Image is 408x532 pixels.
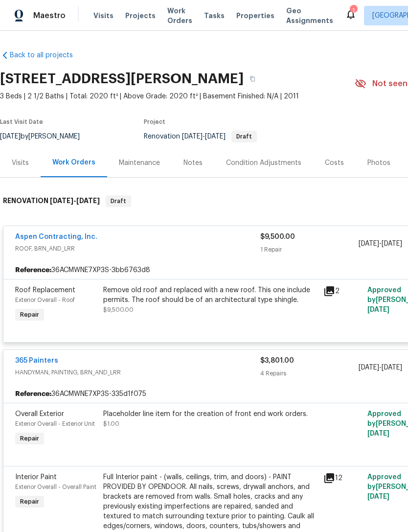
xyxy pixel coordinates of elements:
[359,363,402,372] span: -
[16,310,43,320] span: Repair
[144,133,257,140] span: Renovation
[367,430,389,437] span: [DATE]
[382,364,402,371] span: [DATE]
[367,158,390,168] div: Photos
[119,158,160,168] div: Maintenance
[33,11,66,21] span: Maestro
[182,133,203,140] span: [DATE]
[15,411,64,417] span: Overall Exterior
[15,389,51,399] b: Reference:
[260,233,295,240] span: $9,500.00
[15,265,51,275] b: Reference:
[286,6,333,25] span: Geo Assignments
[325,158,344,168] div: Costs
[204,12,225,19] span: Tasks
[15,484,96,490] span: Exterior Overall - Overall Paint
[50,197,73,204] span: [DATE]
[359,240,379,247] span: [DATE]
[182,133,226,140] span: -
[3,195,100,207] h6: RENOVATION
[226,158,301,168] div: Condition Adjustments
[103,285,317,305] div: Remove old roof and replaced with a new roof. This one include permits. The roof should be of an ...
[15,287,75,294] span: Roof Replacement
[232,134,256,139] span: Draft
[52,158,95,167] div: Work Orders
[50,197,100,204] span: -
[76,197,100,204] span: [DATE]
[15,233,97,240] a: Aspen Contracting, Inc.
[93,11,113,21] span: Visits
[323,472,362,484] div: 12
[15,368,260,377] span: HANDYMAN, PAINTING, BRN_AND_LRR
[107,196,130,206] span: Draft
[367,493,389,500] span: [DATE]
[260,245,358,254] div: 1 Repair
[236,11,274,21] span: Properties
[382,240,402,247] span: [DATE]
[125,11,156,21] span: Projects
[205,133,226,140] span: [DATE]
[359,364,379,371] span: [DATE]
[244,70,261,88] button: Copy Address
[103,421,119,427] span: $1.00
[12,158,29,168] div: Visits
[260,369,358,378] div: 4 Repairs
[15,297,75,303] span: Exterior Overall - Roof
[350,6,357,16] div: 1
[260,357,294,364] span: $3,801.00
[103,307,134,313] span: $9,500.00
[15,474,57,481] span: Interior Paint
[144,119,165,125] span: Project
[15,357,58,364] a: 365 Painters
[103,409,317,419] div: Placeholder line item for the creation of front end work orders.
[15,421,95,427] span: Exterior Overall - Exterior Unit
[167,6,192,25] span: Work Orders
[15,244,260,254] span: ROOF, BRN_AND_LRR
[323,285,362,297] div: 2
[16,434,43,443] span: Repair
[367,306,389,313] span: [DATE]
[183,158,203,168] div: Notes
[16,497,43,507] span: Repair
[359,239,402,249] span: -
